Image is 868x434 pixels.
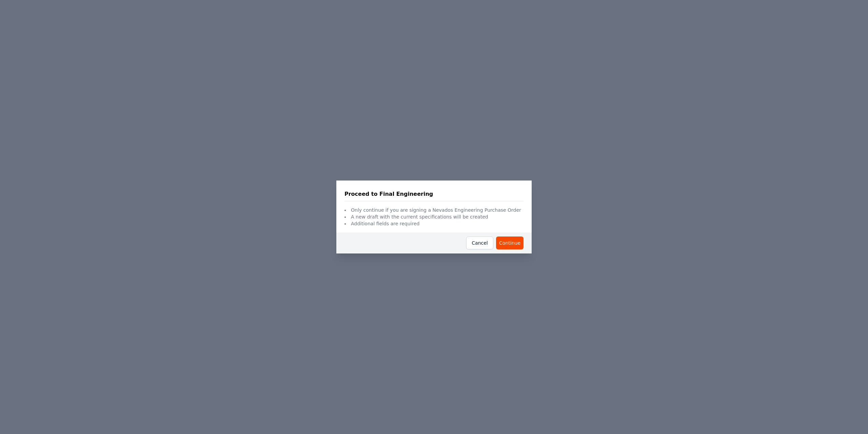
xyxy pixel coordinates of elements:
li: A new draft with the current specifications will be created [344,213,524,220]
h3: Proceed to Final Engineering [344,190,433,198]
button: Continue [496,237,524,249]
button: Cancel [466,237,493,249]
li: Additional fields are required [344,220,524,227]
li: Only continue if you are signing a Nevados Engineering Purchase Order [344,207,524,213]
